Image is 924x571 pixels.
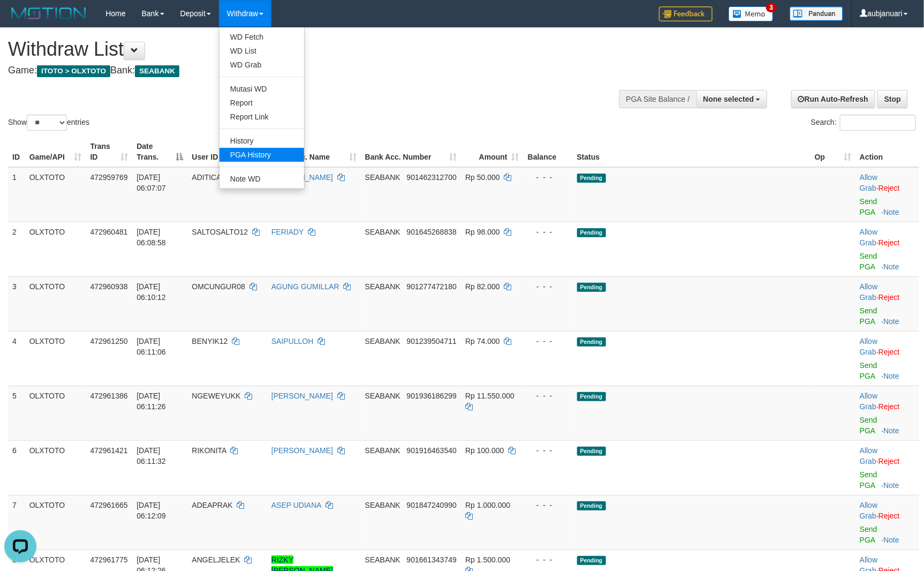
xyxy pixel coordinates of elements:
td: OLXTOTO [25,331,86,386]
span: SALTOSALTO12 [192,228,248,236]
span: · [860,282,878,302]
a: Note [883,481,899,490]
span: 3 [766,3,777,12]
span: Rp 1.500.000 [465,555,510,564]
a: Allow Grab [860,501,877,520]
a: Reject [878,293,900,302]
div: - - - [528,172,569,183]
span: Rp 74.000 [465,337,500,345]
div: - - - [528,500,569,510]
span: Pending [577,556,606,565]
td: · [855,386,919,440]
label: Show entries [8,115,89,131]
td: 1 [8,167,25,222]
a: [PERSON_NAME] [271,392,333,400]
span: SEABANK [365,173,400,182]
span: ADITICA [192,173,221,182]
span: · [860,501,878,520]
a: Note [883,262,899,271]
span: 472959769 [90,173,127,182]
span: [DATE] 06:12:09 [137,501,166,520]
div: - - - [528,336,569,347]
th: Trans ID: activate to sort column ascending [86,137,132,167]
a: Allow Grab [860,228,877,247]
span: OMCUNGUR08 [192,282,245,291]
th: Action [855,137,919,167]
a: Send PGA [860,252,877,271]
span: Pending [577,501,606,510]
a: Allow Grab [860,173,877,192]
th: Bank Acc. Number: activate to sort column ascending [361,137,461,167]
span: Rp 100.000 [465,446,504,455]
a: Note [883,317,899,326]
span: SEABANK [365,501,400,509]
span: SEABANK [365,228,400,236]
span: Pending [577,337,606,347]
span: 472960938 [90,282,127,291]
span: SEABANK [365,392,400,400]
a: Report [219,96,304,110]
a: History [219,134,304,148]
td: OLXTOTO [25,386,86,440]
span: ANGELJELEK [192,555,240,564]
a: Send PGA [860,361,877,380]
h4: Game: Bank: [8,65,605,76]
input: Search: [840,115,916,131]
span: 472960481 [90,228,127,236]
div: - - - [528,554,569,565]
a: [PERSON_NAME] [271,446,333,455]
span: Copy 901661343749 to clipboard [407,555,457,564]
span: 472961775 [90,555,127,564]
a: Note [883,372,899,380]
img: panduan.png [790,6,843,21]
span: SEABANK [135,65,179,77]
span: SEABANK [365,337,400,345]
td: · [855,222,919,276]
span: Rp 82.000 [465,282,500,291]
td: 5 [8,386,25,440]
a: Allow Grab [860,282,877,302]
a: ASEP UDIANA [271,501,321,509]
span: Copy 901239504711 to clipboard [407,337,457,345]
span: Copy 901936186299 to clipboard [407,392,457,400]
td: · [855,331,919,386]
a: Stop [877,90,908,108]
span: · [860,392,878,411]
span: 472961665 [90,501,127,509]
span: 472961250 [90,337,127,345]
a: Send PGA [860,306,877,326]
th: User ID: activate to sort column ascending [187,137,267,167]
a: Send PGA [860,197,877,216]
div: PGA Site Balance / [619,90,696,108]
span: RIKONITA [192,446,226,455]
span: Pending [577,447,606,456]
th: Balance [524,137,573,167]
a: Reject [878,184,900,192]
button: Open LiveChat chat widget [4,4,36,36]
td: OLXTOTO [25,440,86,495]
span: 472961386 [90,392,127,400]
td: OLXTOTO [25,222,86,276]
a: Report Link [219,110,304,124]
span: · [860,173,878,192]
td: 7 [8,495,25,550]
span: [DATE] 06:11:06 [137,337,166,356]
span: Rp 98.000 [465,228,500,236]
span: [DATE] 06:11:26 [137,392,166,411]
td: · [855,276,919,331]
div: - - - [528,227,569,237]
span: Copy 901462312700 to clipboard [407,173,457,182]
th: ID [8,137,25,167]
label: Search: [811,115,916,131]
a: Allow Grab [860,337,877,356]
td: OLXTOTO [25,167,86,222]
div: - - - [528,281,569,292]
a: Send PGA [860,416,877,435]
a: Send PGA [860,470,877,490]
td: · [855,167,919,222]
a: WD Grab [219,58,304,72]
img: Feedback.jpg [659,6,713,21]
span: · [860,446,878,465]
img: MOTION_logo.png [8,5,89,21]
span: 472961421 [90,446,127,455]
